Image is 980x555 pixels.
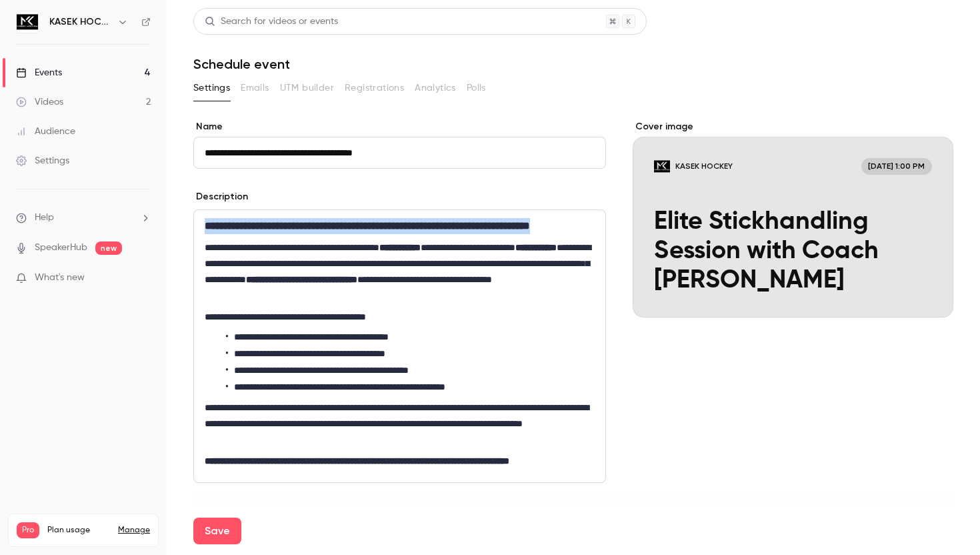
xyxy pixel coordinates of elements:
span: Registrations [345,81,404,95]
div: Settings [16,154,69,167]
span: Pro [17,522,39,538]
h1: Schedule event [193,56,953,72]
label: Name [193,120,606,133]
img: KASEK HOCKEY [17,11,38,33]
div: Videos [16,95,63,109]
span: UTM builder [280,81,334,95]
button: Settings [193,77,230,99]
div: editor [194,210,605,482]
span: What's new [35,271,85,285]
div: Search for videos or events [205,15,338,29]
section: Cover image [633,120,953,318]
span: Emails [241,81,269,95]
span: Help [35,211,54,225]
span: new [95,241,122,255]
li: help-dropdown-opener [16,211,151,225]
button: Save [193,518,241,544]
label: Description [193,190,248,203]
span: Plan usage [47,525,110,536]
a: SpeakerHub [35,241,87,255]
div: Audience [16,125,75,138]
span: Polls [467,81,486,95]
div: Events [16,66,62,79]
section: description [193,209,606,483]
label: Cover image [633,120,953,133]
h6: KASEK HOCKEY [49,15,112,29]
a: Manage [118,525,150,536]
span: Analytics [415,81,456,95]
